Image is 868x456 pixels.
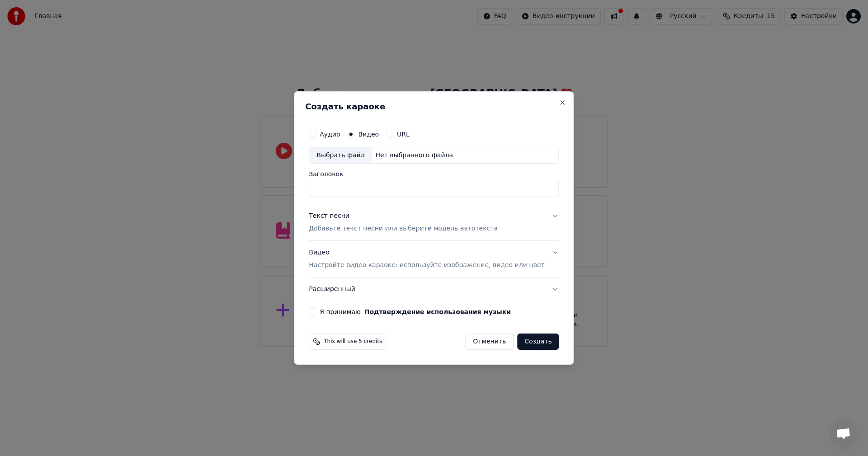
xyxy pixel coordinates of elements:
div: Нет выбранного файла [372,151,457,160]
button: Я принимаю [364,309,511,315]
label: Видео [358,131,379,137]
button: Отменить [465,334,514,350]
p: Настройте видео караоке: используйте изображение, видео или цвет [309,261,544,270]
p: Добавьте текст песни или выберите модель автотекста [309,225,498,234]
h2: Создать караоке [305,103,562,111]
button: ВидеоНастройте видео караоке: используйте изображение, видео или цвет [309,241,559,277]
button: Создать [517,334,559,350]
button: Расширенный [309,277,559,301]
button: Текст песниДобавьте текст песни или выберите модель автотекста [309,205,559,241]
label: URL [397,131,410,137]
div: Видео [309,249,544,270]
span: This will use 5 credits [324,338,382,345]
label: Аудио [320,131,340,137]
label: Я принимаю [320,309,511,315]
div: Текст песни [309,212,349,221]
div: Выбрать файл [309,147,372,164]
label: Заголовок [309,171,559,178]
